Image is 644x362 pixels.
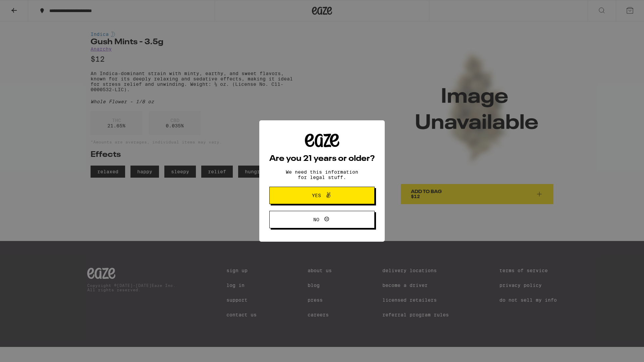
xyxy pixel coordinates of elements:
[269,211,375,228] button: No
[280,169,364,180] p: We need this information for legal stuff.
[313,217,319,222] span: No
[269,155,375,163] h2: Are you 21 years or older?
[269,187,375,204] button: Yes
[312,193,321,198] span: Yes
